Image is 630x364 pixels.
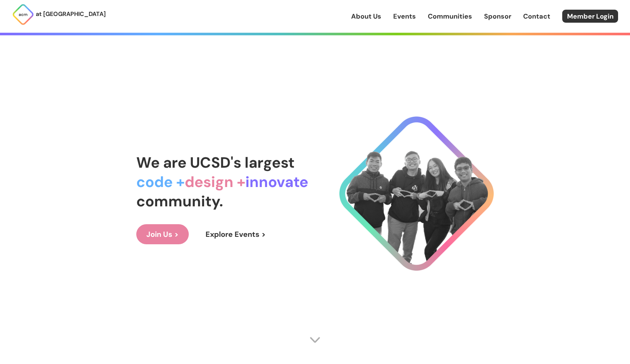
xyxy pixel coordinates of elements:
a: Explore Events > [195,224,276,244]
span: design + [185,172,245,191]
span: We are UCSD's largest [136,153,295,172]
img: ACM Logo [12,3,34,26]
img: Scroll Arrow [309,334,321,345]
a: Member Login [562,10,618,23]
a: Join Us > [136,224,189,244]
img: Cool Logo [339,116,494,271]
span: code + [136,172,185,191]
a: Sponsor [484,12,511,21]
a: About Us [351,12,381,21]
a: Communities [428,12,472,21]
span: community. [136,191,223,211]
a: Contact [523,12,550,21]
a: at [GEOGRAPHIC_DATA] [12,3,106,26]
a: Events [393,12,416,21]
p: at [GEOGRAPHIC_DATA] [36,9,106,19]
span: innovate [245,172,308,191]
